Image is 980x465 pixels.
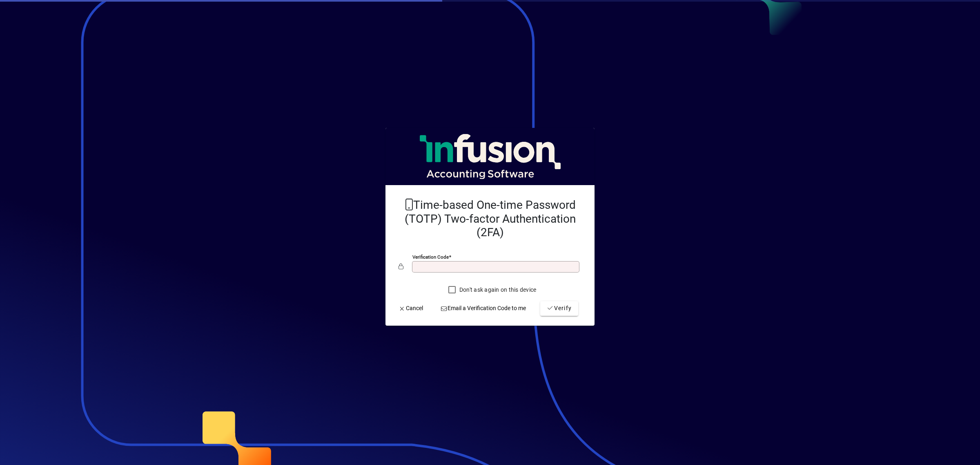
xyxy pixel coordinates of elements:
[540,301,578,316] button: Verify
[399,304,423,313] span: Cancel
[399,198,581,239] h2: Time-based One-time Password (TOTP) Two-factor Authentication (2FA)
[395,301,426,316] button: Cancel
[437,301,530,316] button: Email a Verification Code to me
[458,286,537,294] label: Don't ask again on this device
[547,304,572,313] span: Verify
[412,254,449,260] mat-label: Verification code
[441,304,526,313] span: Email a Verification Code to me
